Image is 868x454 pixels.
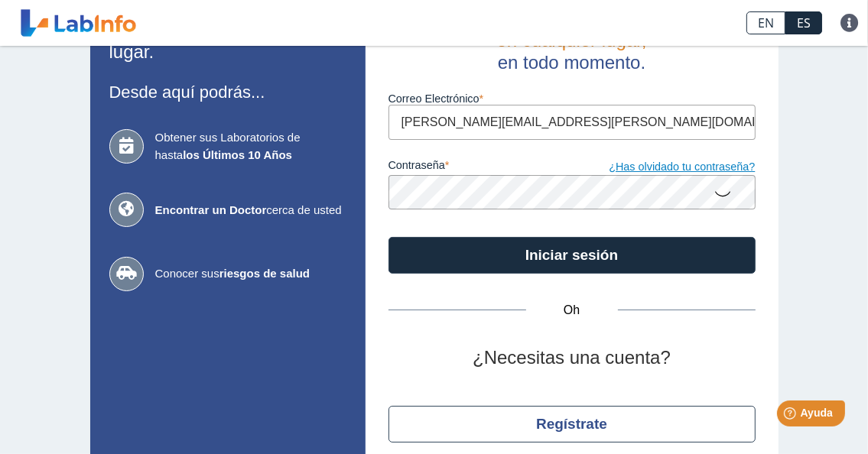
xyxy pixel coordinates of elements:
font: contraseña [388,159,445,171]
font: Iniciar sesión [525,247,618,263]
font: Oh [564,303,580,316]
font: Regístrate [536,416,607,432]
font: riesgos de salud [219,267,310,280]
font: Desde aquí podrás... [109,83,265,102]
a: ¿Has olvidado tu contraseña? [572,159,756,176]
font: cerca de usted [266,203,341,216]
button: Regístrate [388,406,756,443]
font: ES [797,15,811,31]
font: Correo Electrónico [388,92,480,105]
font: en cualquier lugar, [496,30,646,50]
iframe: Lanzador de widgets de ayuda [732,394,851,437]
font: EN [758,15,774,31]
font: ¿Necesitas una cuenta? [473,347,671,368]
font: los Últimos 10 Años [183,148,292,161]
button: Iniciar sesión [388,237,756,274]
font: en todo momento. [498,52,645,73]
font: Encontrar un Doctor [155,203,267,216]
font: Obtener sus Laboratorios de hasta [155,131,301,161]
font: Conocer sus [155,267,219,280]
font: ¿Has olvidado tu contraseña? [609,161,755,173]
